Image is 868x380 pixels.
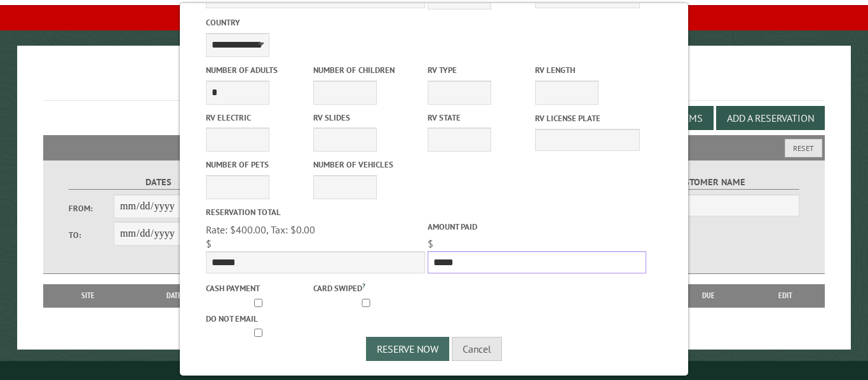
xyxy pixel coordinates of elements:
h1: Reservations [43,66,824,101]
th: Site [50,284,126,307]
button: Reset [785,139,822,157]
h2: Filters [43,135,824,159]
label: Number of Pets [206,159,311,171]
label: From: [69,202,114,214]
label: Number of Adults [206,64,311,76]
label: RV Electric [206,112,311,124]
th: Edit [745,284,824,307]
label: Card swiped [313,280,418,294]
label: Country [206,16,425,29]
button: Cancel [452,337,502,361]
a: ? [362,281,365,290]
th: Dates [126,284,226,307]
label: Cash payment [206,282,311,294]
label: RV Slides [313,112,418,124]
label: Do not email [206,313,311,325]
label: Amount paid [428,221,647,233]
span: $ [428,237,433,250]
label: Number of Children [313,64,418,76]
label: To: [69,229,114,241]
span: $ [206,237,212,250]
button: Reserve Now [366,337,449,361]
label: Reservation Total [206,206,425,218]
label: RV Type [428,64,532,76]
label: Number of Vehicles [313,159,418,171]
label: Customer Name [620,175,799,190]
label: RV Length [535,64,640,76]
span: Rate: $400.00, Tax: $0.00 [206,223,315,236]
label: RV License Plate [535,112,640,124]
button: Add a Reservation [716,106,825,130]
th: Due [672,284,746,307]
label: Dates [69,175,248,190]
label: RV State [428,112,532,124]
